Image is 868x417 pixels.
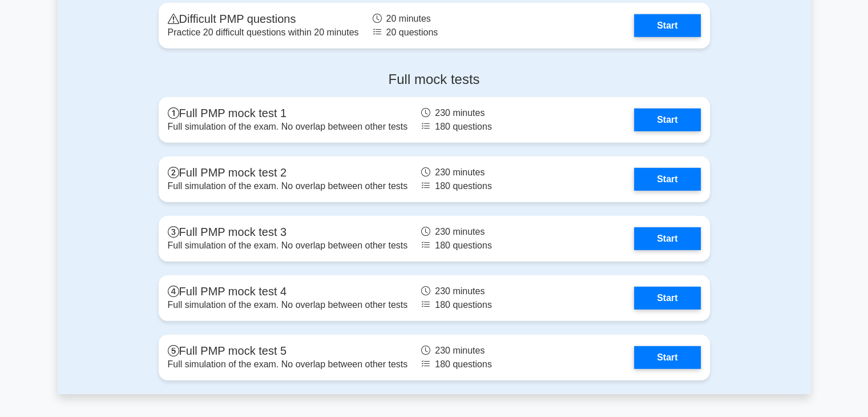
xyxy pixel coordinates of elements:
[634,346,700,369] a: Start
[634,168,700,191] a: Start
[634,14,700,37] a: Start
[159,71,710,88] h4: Full mock tests
[634,287,700,310] a: Start
[634,109,700,131] a: Start
[634,227,700,250] a: Start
